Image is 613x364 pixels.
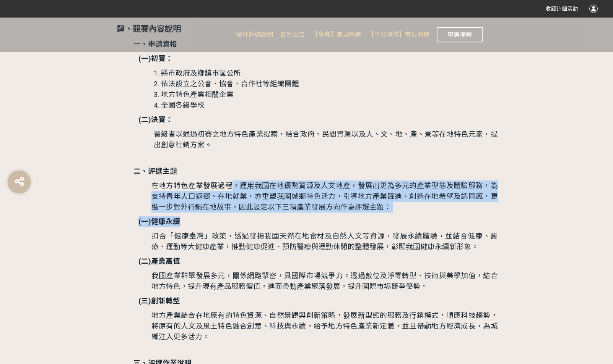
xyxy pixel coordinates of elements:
span: 收藏這個活動 [546,6,578,12]
span: 在地方特色產業發展過程，運用我國在地優勢資源及人文地產，發展出更為多元的產業型態及體驗服務，為支持青年人口返鄉、在地就業，亦重塑我國城鄉特色活力，引導地方產業躍進、創造在地希望及認同感，更進一步... [151,182,498,211]
strong: (一)初賽： [138,55,173,63]
strong: (二)產業高值 [138,257,180,266]
span: 2. 依法設立之公會、協會、合作社等組織團體 [154,80,299,88]
span: 【參賽】常見問題 [312,31,361,38]
span: 3. 地方特色產業相關企業 [154,90,234,99]
a: 最新公告 [280,18,305,52]
a: 徵件評選說明 [236,18,273,52]
span: 地方產業結合在地原有的特色資源、自然景觀與創新策略，發展新型態的服務及行銷模式，順應科技趨勢，將原有的人文及風土特色融合創意、科技與永續，給予地方特色產業新定義，並且帶動地方經濟成長，為城鄉注入... [151,311,498,341]
span: 徵件評選說明 [236,31,273,38]
span: 我國產業群聚發展多元，關係網路緊密，具國際市場競爭力。透過數位及淨零轉型、技術與美學加值，結合地方特色，提升現有產品服務價值，進而帶動產業聚落發展，提升國際市場競爭優勢。 [151,272,498,291]
span: 4. 全國各級學校 [154,101,205,110]
strong: (三)創新轉型 [138,297,180,305]
span: 扣合「健康臺灣」政策，透過發揚我國天然在地食材及自然人文等資源，發展永續體驗，並結合健康、醫療、運動等大健康產業，推動健康促進、預防醫療與運動休閒的整體發展，彰顯我國健康永續新形象。 [151,232,498,251]
button: 申請提案 [437,27,483,42]
strong: 二、評選主題 [133,167,177,176]
span: 申請提案 [447,31,472,38]
a: 【參賽】常見問題 [312,18,361,52]
span: 【平台操作】常見問題 [368,31,429,38]
span: 1. 縣市政府及鄉鎮市區公所 [154,69,241,77]
strong: (二)決賽： [138,116,173,124]
span: 晉級者以通過初賽之地方特色產業提案，結合政府、民間資源以及人、文、地、產、景等在地特色元素，提出創意行銷方案。 [154,130,498,149]
strong: (一)健康永續 [138,217,180,226]
span: 最新公告 [280,31,305,38]
a: 【平台操作】常見問題 [368,18,429,52]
